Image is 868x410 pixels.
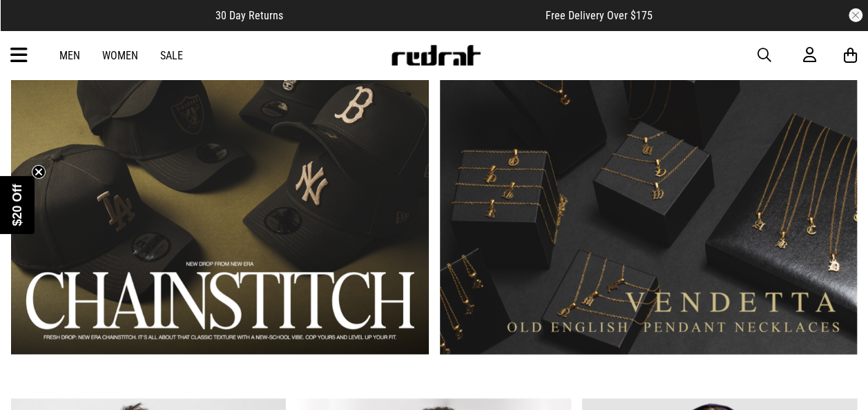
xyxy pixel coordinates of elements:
button: Close teaser [32,165,46,179]
button: Open LiveChat chat widget [11,6,52,47]
img: Redrat logo [390,45,481,66]
div: 2 / 2 [440,9,858,354]
a: Sale [160,49,183,62]
span: 30 Day Returns [215,9,283,22]
div: 1 / 2 [11,9,429,354]
a: Women [102,49,138,62]
span: $20 Off [10,184,24,226]
span: Free Delivery Over $175 [546,9,653,22]
iframe: Customer reviews powered by Trustpilot [311,8,518,22]
a: Men [59,49,80,62]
